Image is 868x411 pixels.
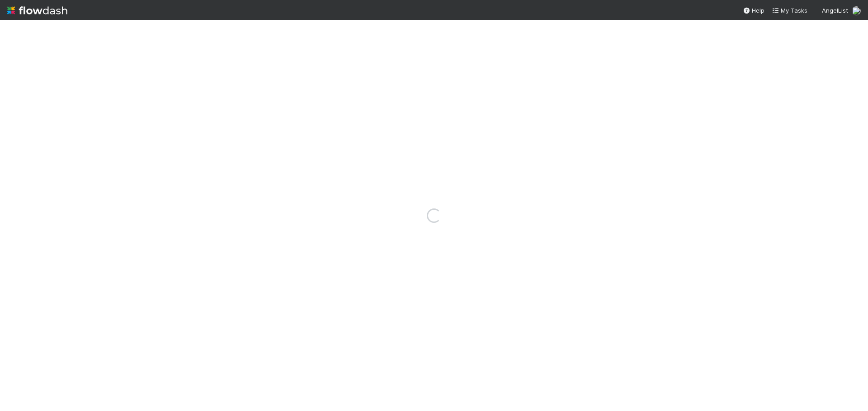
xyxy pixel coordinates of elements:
[822,7,848,14] span: AngelList
[772,6,807,15] a: My Tasks
[772,7,807,14] span: My Tasks
[743,6,764,15] div: Help
[7,3,67,18] img: logo-inverted-e16ddd16eac7371096b0.svg
[852,6,861,15] img: avatar_2e8c57f0-578b-4a46-8a13-29eb9c9e2351.png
